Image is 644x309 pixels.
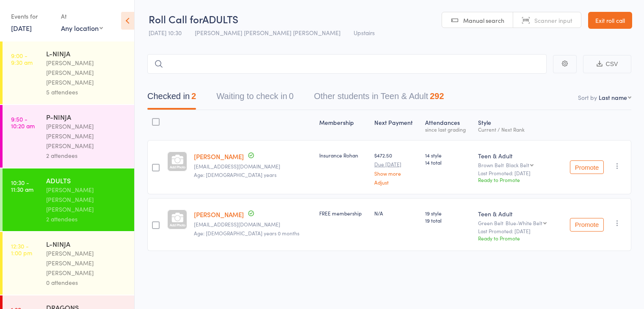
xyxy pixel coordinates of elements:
small: Last Promoted: [DATE] [478,228,556,234]
div: FREE membership [319,210,368,217]
time: 9:50 - 10:20 am [11,116,35,129]
div: Next Payment [371,114,422,136]
a: [PERSON_NAME] [194,152,244,161]
div: [PERSON_NAME] [PERSON_NAME] [PERSON_NAME] [46,185,127,214]
a: Exit roll call [588,12,632,29]
small: manish@netkonsulting.com [194,163,312,169]
div: Ready to Promote [478,176,556,183]
div: Style [475,114,559,136]
a: 12:30 -1:00 pmL-NINJA[PERSON_NAME] [PERSON_NAME] [PERSON_NAME]0 attendees [3,232,134,295]
span: Manual search [463,16,504,25]
time: 9:00 - 9:30 am [11,52,33,66]
span: Age: [DEMOGRAPHIC_DATA] years [194,171,276,178]
a: Adjust [374,179,418,185]
div: Brown Belt [478,162,556,168]
button: CSV [583,55,631,73]
div: [PERSON_NAME] [PERSON_NAME] [PERSON_NAME] [46,58,127,87]
div: N/A [374,210,418,217]
div: Insurance Rohan [319,152,368,159]
span: 19 total [425,217,471,224]
span: Upstairs [354,28,375,37]
div: Membership [316,114,371,136]
span: 14 total [425,159,471,166]
time: 12:30 - 1:00 pm [11,243,32,256]
div: Last name [599,93,627,102]
div: Teen & Adult [478,152,556,160]
button: Checked in2 [147,87,196,110]
div: Teen & Adult [478,210,556,218]
small: Last Promoted: [DATE] [478,170,556,176]
label: Sort by [578,93,597,102]
small: manish@netkonsulting.com [194,221,312,227]
div: 2 attendees [46,151,127,160]
span: [PERSON_NAME] [PERSON_NAME] [PERSON_NAME] [195,28,340,37]
div: Green Belt [478,220,556,226]
a: 9:50 -10:20 amP-NINJA[PERSON_NAME] [PERSON_NAME] [PERSON_NAME]2 attendees [3,105,134,168]
span: ADULTS [202,12,238,26]
span: Age: [DEMOGRAPHIC_DATA] years 0 months [194,229,299,237]
time: 10:30 - 11:30 am [11,179,33,193]
div: ADULTS [46,176,127,185]
a: 9:00 -9:30 amL-NINJA[PERSON_NAME] [PERSON_NAME] [PERSON_NAME]5 attendees [3,41,134,104]
div: [PERSON_NAME] [PERSON_NAME] [PERSON_NAME] [46,248,127,278]
button: Promote [570,160,604,174]
div: L-NINJA [46,239,127,248]
div: 0 attendees [46,278,127,287]
div: since last grading [425,127,471,132]
div: $472.50 [374,152,418,185]
div: 2 [191,91,196,101]
input: Search by name [147,54,547,74]
div: Ready to Promote [478,235,556,242]
button: Waiting to check in0 [216,87,293,110]
div: Events for [11,9,53,23]
div: Current / Next Rank [478,127,556,132]
a: [DATE] [11,23,32,33]
div: L-NINJA [46,49,127,58]
span: [DATE] 10:30 [149,28,182,37]
button: Other students in Teen & Adult292 [314,87,444,110]
span: Scanner input [534,16,572,25]
div: Black Belt [506,162,529,168]
div: 0 [289,91,293,101]
div: Blue-White Belt [506,220,542,226]
small: Due [DATE] [374,161,418,167]
div: 2 attendees [46,214,127,224]
div: Any location [61,23,103,33]
div: Atten­dances [422,114,475,136]
span: Roll Call for [149,12,202,26]
span: 14 style [425,152,471,159]
div: 5 attendees [46,87,127,97]
div: P-NINJA [46,112,127,121]
span: 19 style [425,210,471,217]
div: [PERSON_NAME] [PERSON_NAME] [PERSON_NAME] [46,121,127,151]
a: Show more [374,171,418,176]
a: [PERSON_NAME] [194,210,244,219]
div: 292 [430,91,444,101]
button: Promote [570,218,604,232]
div: At [61,9,103,23]
a: 10:30 -11:30 amADULTS[PERSON_NAME] [PERSON_NAME] [PERSON_NAME]2 attendees [3,168,134,231]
